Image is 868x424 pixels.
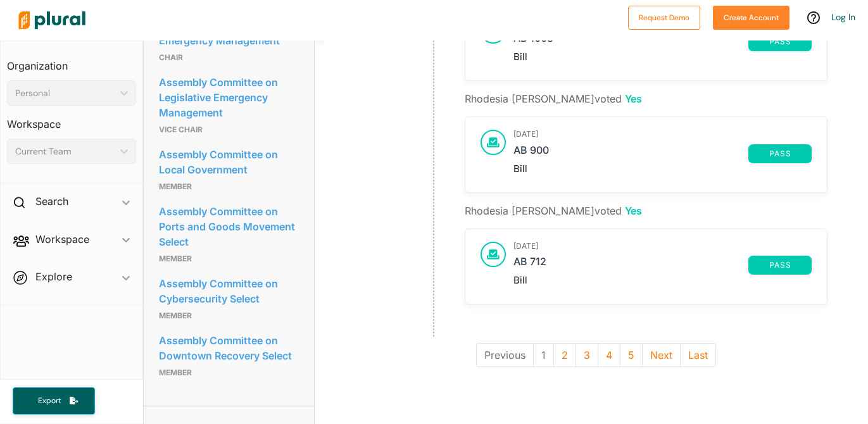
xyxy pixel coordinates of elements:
[513,51,812,63] div: Bill
[513,144,748,163] a: AB 900
[756,38,804,46] span: pass
[159,202,299,251] a: Assembly Committee on Ports and Goods Movement Select
[628,6,700,30] button: Request Demo
[713,10,789,23] a: Create Account
[513,242,812,251] h3: [DATE]
[15,87,115,100] div: Personal
[159,145,299,179] a: Assembly Committee on Local Government
[553,343,576,367] button: 2
[465,204,642,217] span: Rhodesia [PERSON_NAME] voted
[642,343,681,367] button: Next
[159,308,299,323] p: Member
[159,274,299,308] a: Assembly Committee on Cybersecurity Select
[15,145,115,158] div: Current Team
[159,365,299,380] p: Member
[513,32,748,51] a: AB 1003
[713,6,789,30] button: Create Account
[159,50,299,65] p: Chair
[513,256,748,275] a: AB 712
[680,343,716,367] button: Last
[159,73,299,122] a: Assembly Committee on Legislative Emergency Management
[159,331,299,365] a: Assembly Committee on Downtown Recovery Select
[159,251,299,266] p: Member
[13,387,95,415] button: Export
[7,47,136,75] h3: Organization
[513,163,812,175] div: Bill
[620,343,643,367] button: 5
[756,261,804,269] span: pass
[159,122,299,137] p: Vice Chair
[513,130,812,139] h3: [DATE]
[513,275,812,286] div: Bill
[35,194,68,208] h2: Search
[625,92,642,105] span: Yes
[625,204,642,217] span: Yes
[576,343,598,367] button: 3
[831,11,855,23] a: Log In
[756,150,804,158] span: pass
[628,10,700,23] a: Request Demo
[7,106,136,134] h3: Workspace
[598,343,620,367] button: 4
[465,92,642,105] span: Rhodesia [PERSON_NAME] voted
[29,396,70,406] span: Export
[159,179,299,194] p: Member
